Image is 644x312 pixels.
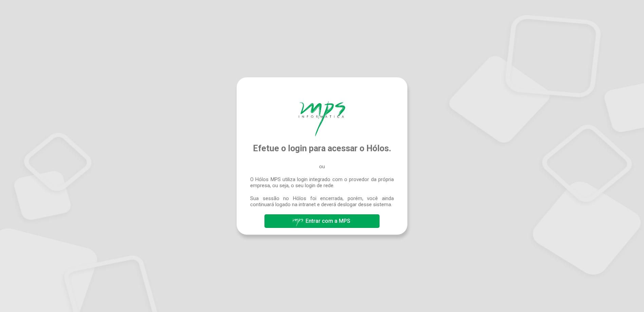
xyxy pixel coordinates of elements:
[306,218,350,224] span: Entrar com a MPS
[319,163,325,170] span: ou
[264,214,379,228] button: Entrar com a MPS
[250,195,394,208] span: Sua sessão no Hólos foi encerrada, porém, você ainda continuará logado na intranet e deverá deslo...
[299,101,345,136] img: Hólos Mps Digital
[250,176,394,189] span: O Hólos MPS utiliza login integrado com o provedor da própria empresa, ou seja, o seu login de rede.
[253,143,391,153] span: Efetue o login para acessar o Hólos.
